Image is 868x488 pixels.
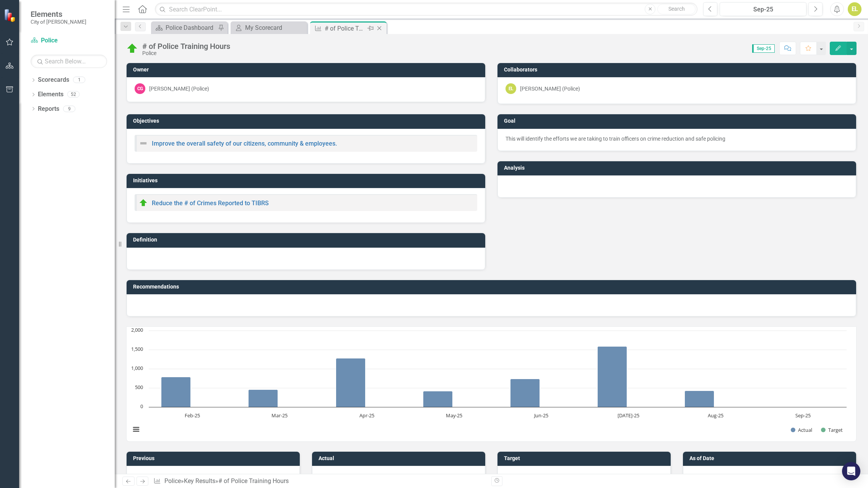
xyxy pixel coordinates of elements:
[131,345,143,352] text: 1,500
[520,85,580,92] div: [PERSON_NAME] (Police)
[657,4,696,15] button: Search
[506,83,516,94] div: EL
[423,391,453,407] path: May-25, 413. Actual.
[142,50,230,56] div: Police
[685,391,714,407] path: Aug-25, 424. Actual.
[689,456,852,461] h3: As of Date
[821,426,843,433] button: Show Target
[325,24,366,33] div: # of Police Training Hours
[218,477,289,485] div: # of Police Training Hours
[319,456,481,461] h3: Actual
[152,140,337,147] a: Improve the overall safety of our citizens, community & employees.
[131,365,143,371] text: 1,000
[533,412,548,419] text: Jun-25
[153,477,486,486] div: » »
[133,67,481,73] h3: Owner
[153,23,216,32] a: Police Dashboard
[232,23,305,32] a: My Scorecard
[618,412,639,419] text: [DATE]-25
[842,462,860,480] div: Open Intercom Messenger
[63,105,75,112] div: 9
[31,10,86,19] span: Elements
[336,358,366,407] path: Apr-25, 1,273. Actual.
[152,199,269,207] a: Reduce the # of Crimes Reported to TIBRS
[708,412,723,419] text: Aug-25
[166,23,216,32] div: Police Dashboard
[38,90,63,99] a: Elements
[135,384,143,391] text: 500
[720,2,806,16] button: Sep-25
[722,5,804,14] div: Sep-25
[504,165,852,171] h3: Analysis
[510,379,540,407] path: Jun-25, 736. Actual.
[126,42,138,55] img: On Target
[185,412,200,419] text: Feb-25
[446,412,462,419] text: May-25
[271,412,288,419] text: Mar-25
[155,3,697,16] input: Search ClearPoint...
[752,44,775,53] span: Sep-25
[504,118,852,124] h3: Goal
[848,2,861,16] button: EL
[359,412,374,419] text: Apr-25
[668,6,685,12] span: Search
[38,76,69,84] a: Scorecards
[140,403,143,410] text: 0
[127,327,850,441] svg: Interactive chart
[67,91,80,98] div: 52
[142,42,230,50] div: # of Police Training Hours
[139,139,148,148] img: Not Defined
[133,284,852,290] h3: Recommendations
[133,118,481,124] h3: Objectives
[791,426,812,433] button: Show Actual
[135,83,145,94] div: CG
[131,326,143,333] text: 2,000
[161,377,191,407] path: Feb-25, 788. Actual.
[504,67,852,73] h3: Collaborators
[249,389,278,407] path: Mar-25, 455. Actual.
[795,412,811,419] text: Sep-25
[131,424,141,435] button: View chart menu, Chart
[127,327,856,441] div: Chart. Highcharts interactive chart.
[506,135,848,143] div: This will identify the efforts we are taking to train officers on crime reduction and safe policing
[164,477,181,485] a: Police
[38,105,59,113] a: Reports
[31,19,86,25] small: City of [PERSON_NAME]
[31,36,107,45] a: Police
[184,477,215,485] a: Key Results
[139,198,148,208] img: On Target
[3,8,18,22] img: ClearPoint Strategy
[149,85,209,92] div: [PERSON_NAME] (Police)
[133,456,296,461] h3: Previous
[245,23,305,32] div: My Scorecard
[133,237,481,243] h3: Definition
[133,178,481,183] h3: Initiatives
[31,55,107,68] input: Search Below...
[504,456,667,461] h3: Target
[598,346,627,407] path: Jul-25, 1,584. Actual.
[73,77,85,83] div: 1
